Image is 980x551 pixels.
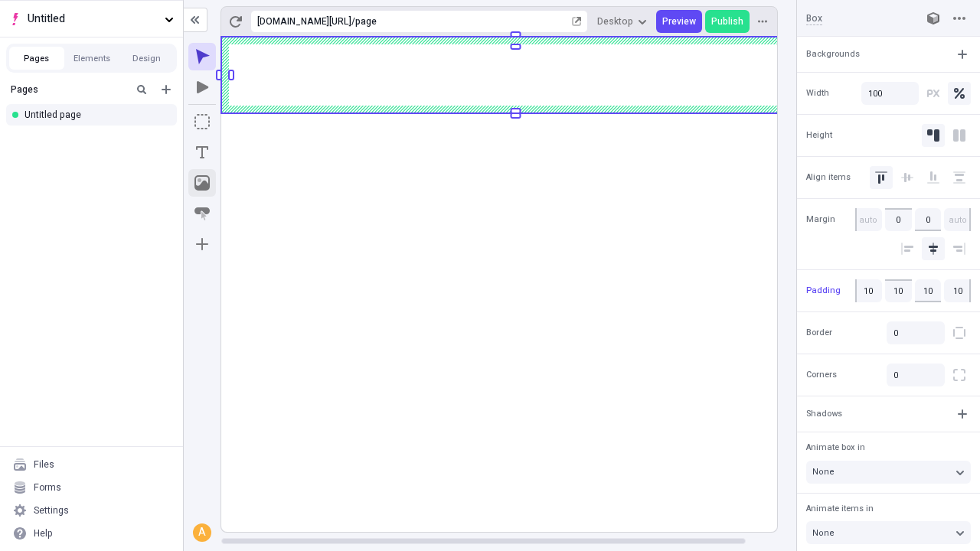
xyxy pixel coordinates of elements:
span: Padding [806,284,841,297]
button: Publish [705,10,750,33]
button: Image [188,169,216,197]
button: Box [188,108,216,135]
button: Desktop [591,10,653,33]
button: Align center [922,237,945,260]
button: Pages [9,47,64,70]
span: Corners [806,369,837,382]
span: Animate items in [806,502,874,515]
span: Shadows [806,407,842,420]
span: None [812,465,835,478]
span: Desktop [597,15,633,28]
button: Space between [948,166,971,189]
div: Untitled page [24,109,165,121]
button: Pixels [922,82,945,105]
span: Preview [662,15,696,28]
button: Preview [656,10,702,33]
span: Margin [806,214,835,227]
span: Untitled [28,11,158,28]
span: None [812,527,835,540]
button: Align left [896,237,919,260]
input: auto [944,208,971,231]
button: Align right [948,237,971,260]
div: Files [34,458,54,471]
div: Forms [34,481,61,494]
span: Height [806,129,832,142]
div: / [351,15,355,28]
span: Backgrounds [806,47,860,60]
button: None [806,521,971,544]
div: A [194,525,210,540]
button: Middle [896,166,919,189]
span: Publish [711,15,743,28]
button: Design [119,47,175,70]
button: Text [188,139,216,166]
span: Align items [806,171,851,184]
input: Box [806,11,906,25]
div: Pages [11,83,126,96]
button: Elements [64,47,119,70]
span: Width [806,86,829,99]
button: Bottom [922,166,945,189]
button: Auto [922,124,945,147]
button: Stretch [948,124,971,147]
div: page [355,15,569,28]
input: auto [885,208,912,231]
div: Settings [34,504,69,517]
div: [URL][DOMAIN_NAME] [257,15,351,28]
button: Add new [157,80,175,99]
input: auto [855,208,882,231]
div: Help [34,527,53,540]
button: Button [188,200,216,227]
button: Top [870,166,893,189]
span: Animate box in [806,441,865,454]
input: auto [915,208,942,231]
button: None [806,461,971,484]
span: Border [806,327,832,340]
button: Percentage [948,82,971,105]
